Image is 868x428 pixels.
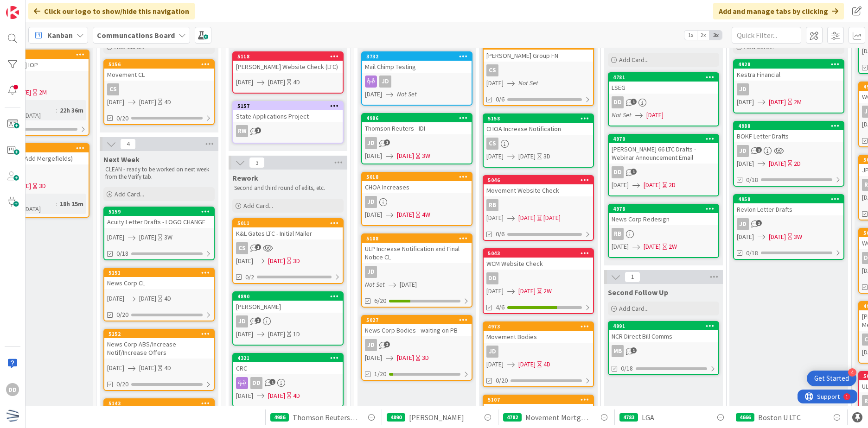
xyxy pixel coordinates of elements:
div: 4D [543,359,550,369]
div: 5159 [108,208,214,215]
span: [DATE] [769,159,786,169]
span: [DATE] [486,286,504,296]
span: 1 [255,244,261,250]
div: 5156Movement CL [104,60,214,81]
div: [PERSON_NAME] [233,301,343,313]
div: 4986 [366,115,472,121]
div: Kestra Financial [734,69,843,81]
div: DD [486,272,498,284]
span: 1 [384,139,390,145]
div: 5046 [484,176,593,184]
div: 4973Movement Bodies [484,322,593,343]
span: Add Card... [619,304,649,313]
div: 5159Acuity Letter Drafts - LOGO CHANGE [104,208,214,228]
div: DD [484,272,593,284]
div: [PERSON_NAME] 66 LTC Drafts - Webinar Announcement Email [609,143,718,164]
div: 5027News Corp Bodies - waiting on PB [362,316,472,336]
div: 4958 [734,195,843,203]
div: JD [233,315,343,327]
div: WCM Website Check [484,258,593,270]
div: JD [486,346,498,358]
div: JD [365,196,377,208]
div: 5118 [237,53,343,60]
span: [DATE] [397,353,414,363]
div: JD [734,145,843,157]
div: 4991 [613,323,718,329]
span: [DATE] [737,232,754,242]
div: CRC [233,362,343,374]
span: [DATE] [486,359,504,369]
div: 4D [164,97,171,107]
div: 5159 [104,208,214,216]
span: [DATE] [737,159,754,169]
span: Add Card... [619,56,649,64]
span: 0/20 [496,376,508,385]
span: [DATE] [769,97,786,107]
div: Movement Website Check [484,184,593,196]
div: 5118 [233,52,343,61]
div: JD [737,218,749,230]
div: 4321 [237,355,343,361]
a: 5046Movement Website CheckRB[DATE][DATE][DATE]0/6 [483,175,594,241]
div: DD [233,377,343,389]
div: 3W [422,151,430,161]
div: JD [737,145,749,157]
img: Visit kanbanzone.com [6,6,19,19]
a: 4781LSEGDDNot Set[DATE] [608,72,719,126]
div: 5107 [484,396,593,404]
div: 4781 [609,73,718,82]
span: [DATE] [107,294,124,303]
div: 2M [794,97,802,107]
div: 4988 [734,122,843,130]
div: JD [362,266,472,278]
div: 3732 [362,52,472,61]
div: 2D [794,159,801,169]
div: 4991NCR Direct Bill Comms [609,322,718,342]
div: 3D [39,181,46,191]
div: 4973 [488,323,593,330]
div: Open Get Started checklist, remaining modules: 4 [807,371,856,386]
div: CS [233,242,343,254]
span: [DATE] [139,294,156,303]
div: JD [365,339,377,351]
a: 5011K&L Gates LTC - Initial MailerCS[DATE][DATE]3D0/2 [232,218,344,284]
div: 5157 [233,102,343,110]
span: 1 [631,99,637,105]
span: [DATE] [397,151,414,161]
a: 4988BOKF Letter DraftsJD[DATE][DATE]2D0/18 [733,121,844,187]
div: 5151 [108,270,214,276]
i: Not Set [397,90,417,98]
div: 5011 [237,220,343,227]
span: [DATE] [365,151,382,161]
div: 4928Kestra Financial [734,60,843,81]
div: 5157State Applications Project [233,102,343,122]
span: [DATE] [139,97,156,107]
div: 1D [293,329,300,339]
span: [DATE] [107,233,124,242]
div: 3W [794,232,802,242]
div: CHOA Increase Notification [484,123,593,135]
div: 4986Thomson Reuters - IDI [362,114,472,134]
a: 3732Mail Chimp TestingJD[DATE]Not Set [361,51,472,106]
div: 5108ULP Increase Notification and Final Notice CL [362,234,472,263]
i: Not Set [518,79,538,87]
div: 3732Mail Chimp Testing [362,52,472,73]
div: 22h 36m [57,105,86,115]
div: 5151News Corp CL [104,269,214,289]
a: 5157State Applications ProjectRW [232,101,344,144]
span: 6/20 [374,296,386,306]
div: 5027 [362,316,472,324]
div: MB [612,345,624,357]
div: MB [609,345,718,357]
span: 0/6 [496,229,504,239]
div: 5018 [366,174,472,180]
div: 5152 [108,331,214,337]
span: [DATE] [644,180,661,190]
div: 2D [669,180,676,190]
div: 3D [543,151,550,161]
div: Movement Bodies [484,331,593,343]
div: 4890[PERSON_NAME] [233,292,343,313]
div: DD [612,96,624,108]
div: Thomson Reuters - IDI [362,122,472,134]
a: 4928Kestra FinancialJD[DATE][DATE]2M [733,59,844,113]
